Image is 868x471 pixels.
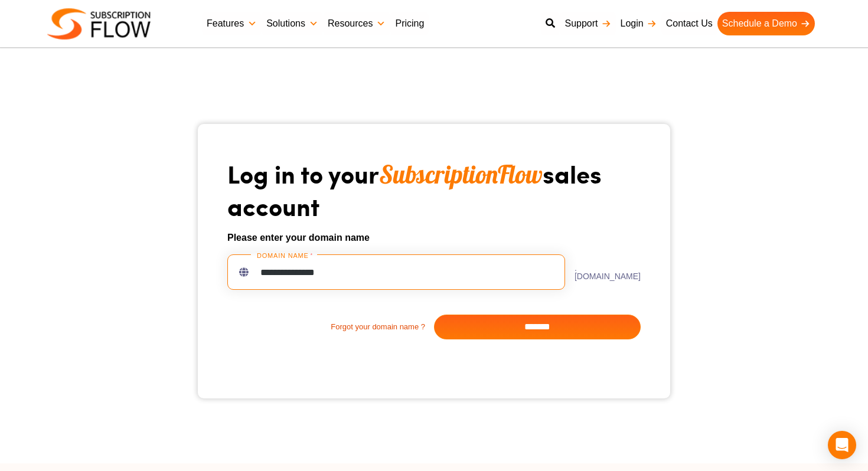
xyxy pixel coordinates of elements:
[323,12,390,35] a: Resources
[390,12,429,35] a: Pricing
[47,8,151,40] img: Subscriptionflow
[565,264,641,280] label: .[DOMAIN_NAME]
[717,12,815,35] a: Schedule a Demo
[560,12,615,35] a: Support
[661,12,717,35] a: Contact Us
[227,158,641,221] h1: Log in to your sales account
[227,321,434,333] a: Forgot your domain name ?
[828,431,856,459] div: Open Intercom Messenger
[227,231,641,245] h6: Please enter your domain name
[616,12,661,35] a: Login
[202,12,262,35] a: Features
[379,159,543,190] span: SubscriptionFlow
[262,12,323,35] a: Solutions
